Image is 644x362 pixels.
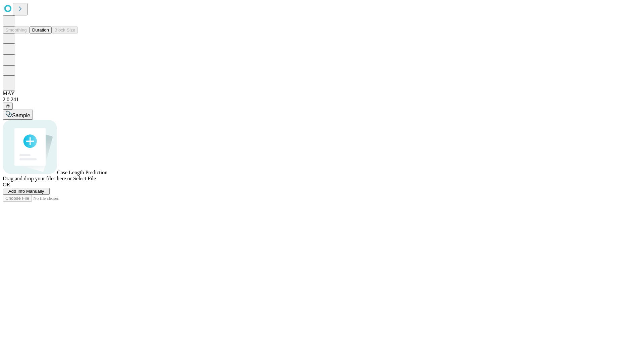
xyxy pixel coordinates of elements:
[3,90,641,97] div: MAY
[30,26,52,34] button: Duration
[3,188,50,195] button: Add Info Manually
[73,176,96,181] span: Select File
[57,170,107,175] span: Case Length Prediction
[3,182,10,187] span: OR
[5,104,10,109] span: @
[8,189,44,194] span: Add Info Manually
[3,176,72,181] span: Drag and drop your files here or
[12,113,30,118] span: Sample
[52,26,78,34] button: Block Size
[3,97,641,103] div: 2.0.241
[3,110,33,120] button: Sample
[3,26,30,34] button: Smoothing
[3,103,13,110] button: @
